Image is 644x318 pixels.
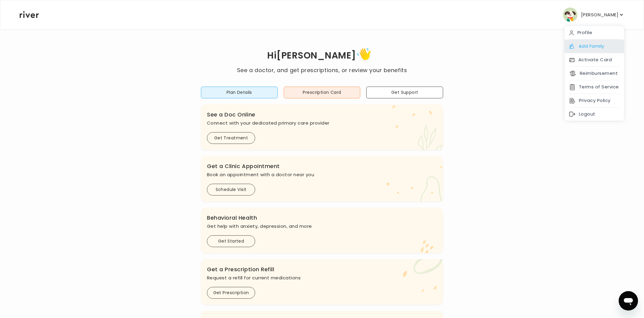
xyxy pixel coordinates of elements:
p: See a doctor, and get prescriptions, or review your benefits [237,66,407,75]
h3: Get a Prescription Refill [207,265,437,274]
button: Get Support [366,87,443,98]
p: Request a refill for current medications [207,274,437,282]
p: [PERSON_NAME] [581,11,618,19]
button: user avatar[PERSON_NAME] [563,8,624,22]
iframe: Button to launch messaging window [619,291,638,310]
div: Profile [564,26,624,40]
button: Schedule Visit [207,184,255,196]
div: Terms of Service [564,80,624,94]
p: Get help with anxiety, depression, and more [207,222,437,231]
button: Get Treatment [207,132,255,144]
h3: See a Doc Online [207,110,437,119]
h1: Hi [PERSON_NAME] [237,46,407,66]
p: Connect with your dedicated primary care provider [207,119,437,127]
div: Add Family [564,40,624,53]
button: Prescription Card [284,87,361,98]
h3: Behavioral Health [207,214,437,222]
div: Logout [564,107,624,121]
img: user avatar [563,8,577,22]
button: Plan Details [201,87,278,98]
button: Get Prescription [207,287,255,299]
button: Get Started [207,235,255,247]
button: Reimbursement [569,69,618,78]
p: Book an appointment with a doctor near you [207,170,437,179]
h3: Get a Clinic Appointment [207,162,437,170]
div: Privacy Policy [564,94,624,107]
div: Activate Card [564,53,624,67]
